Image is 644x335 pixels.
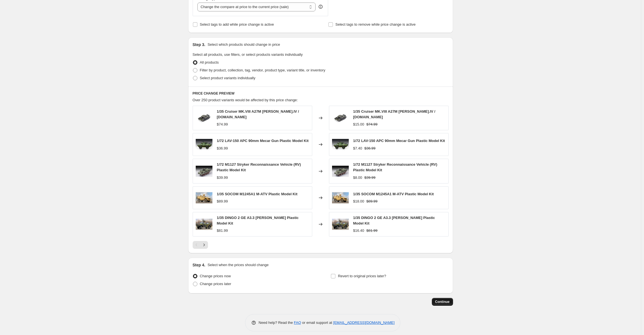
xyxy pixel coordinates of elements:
p: Select which products should change in price [207,42,280,47]
span: 1/35 Cruiser MK.VIII A27M [PERSON_NAME].IV / [DOMAIN_NAME] [217,109,299,119]
div: $81.99 [217,228,228,233]
div: $89.99 [217,199,228,204]
span: 1/35 DINGO 2 GE A3.3 [PERSON_NAME] Plastic Model Kit [217,216,299,225]
span: 1/72 M1127 Stryker Reconnaissance Vehicle (RV) Plastic Model Kit [217,162,301,172]
div: $18.00 [353,199,364,204]
span: Revert to original prices later? [338,274,386,278]
span: 1/35 SOCOM M1245A1 M-ATV Plastic Model Kit [217,192,297,196]
div: $16.40 [353,228,364,233]
div: help [318,4,323,9]
button: Next [200,241,208,249]
span: Change prices now [200,274,231,278]
span: Over 250 product variants would be affected by this price change: [193,98,298,102]
span: Select all products, use filters, or select products variants individually [193,52,303,57]
div: $36.99 [217,146,228,151]
button: Continue [432,298,453,306]
span: Continue [435,300,450,304]
img: AF1384-1_80x.jpg [332,110,349,126]
img: TR07422_80x.jpg [332,163,349,180]
span: 1/35 DINGO 2 GE A3.3 [PERSON_NAME] Plastic Model Kit [353,216,435,225]
span: 1/72 LAV-150 APC 90mm Mecar Gun Plastic Model Kit [217,139,309,143]
nav: Pagination [193,241,208,249]
span: Change prices later [200,282,231,286]
div: $8.00 [353,175,362,180]
h2: Step 3. [193,42,205,47]
span: All products [200,60,219,64]
span: Filter by product, collection, tag, vendor, product type, variant title, or inventory [200,68,325,72]
img: ILK63554_80x.webp [196,189,212,206]
img: AF1384-1_80x.jpg [196,110,212,126]
span: 1/72 M1127 Stryker Reconnaissance Vehicle (RV) Plastic Model Kit [353,162,437,172]
h6: PRICE CHANGE PREVIEW [193,91,449,96]
span: or email support at [301,320,333,325]
strike: $89.99 [366,199,377,204]
span: 1/72 LAV-150 APC 90mm Mecar Gun Plastic Model Kit [353,139,445,143]
a: FAQ [294,320,301,325]
strike: $81.99 [366,228,377,233]
img: ILK63524_80x.webp [332,216,349,233]
strike: $36.99 [364,146,376,151]
span: 1/35 SOCOM M1245A1 M-ATV Plastic Model Kit [353,192,434,196]
span: 1/35 Cruiser MK.VIII A27M [PERSON_NAME].IV / [DOMAIN_NAME] [353,109,435,119]
img: TR07422_80x.jpg [196,163,212,180]
div: $15.00 [353,122,364,127]
span: Need help? Read the [259,320,294,325]
img: ILK63524_80x.webp [196,216,212,233]
div: $74.99 [217,122,228,127]
div: $7.40 [353,146,362,151]
span: Select tags to add while price change is active [200,22,274,26]
img: TR07442_80x.webp [196,136,212,153]
p: Select when the prices should change [207,262,268,268]
strike: $39.99 [364,175,376,180]
span: Select product variants individually [200,76,255,80]
img: ILK63554_80x.webp [332,189,349,206]
div: $39.99 [217,175,228,180]
img: TR07442_80x.webp [332,136,349,153]
span: Select tags to remove while price change is active [335,22,416,26]
h2: Step 4. [193,262,205,268]
strike: $74.99 [366,122,377,127]
a: [EMAIL_ADDRESS][DOMAIN_NAME] [333,320,394,325]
